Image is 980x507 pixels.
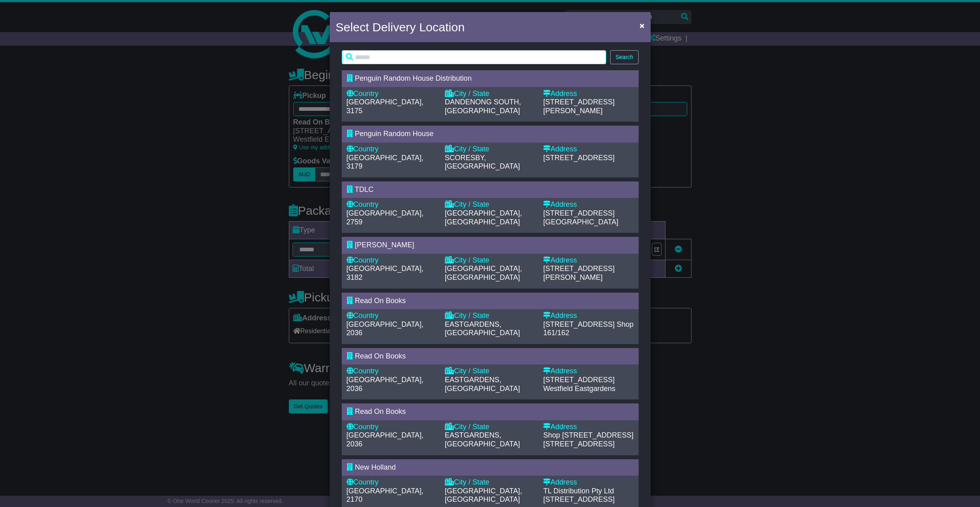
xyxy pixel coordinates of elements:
[347,320,424,337] span: [GEOGRAPHIC_DATA], 2036
[610,50,638,64] button: Search
[445,431,520,448] span: EASTGARDENS, [GEOGRAPHIC_DATA]
[347,367,437,376] div: Country
[355,74,472,82] span: Penguin Random House Distribution
[445,487,522,504] span: [GEOGRAPHIC_DATA], [GEOGRAPHIC_DATA]
[543,154,615,162] span: [STREET_ADDRESS]
[445,376,520,393] span: EASTGARDENS, [GEOGRAPHIC_DATA]
[445,320,520,337] span: EASTGARDENS, [GEOGRAPHIC_DATA]
[543,90,633,98] div: Address
[445,209,522,226] span: [GEOGRAPHIC_DATA], [GEOGRAPHIC_DATA]
[347,376,424,393] span: [GEOGRAPHIC_DATA], 2036
[445,312,535,320] div: City / State
[543,320,615,328] span: [STREET_ADDRESS]
[543,487,614,495] span: TL Distribution Pty Ltd
[347,487,424,504] span: [GEOGRAPHIC_DATA], 2170
[543,209,615,217] span: [STREET_ADDRESS]
[347,312,437,320] div: Country
[445,367,535,376] div: City / State
[355,463,396,471] span: New Holland
[355,352,406,360] span: Read On Books
[445,265,522,281] span: [GEOGRAPHIC_DATA], [GEOGRAPHIC_DATA]
[445,154,520,171] span: SCORESBY, [GEOGRAPHIC_DATA]
[445,423,535,432] div: City / State
[543,367,633,376] div: Address
[543,376,615,384] span: [STREET_ADDRESS]
[445,145,535,154] div: City / State
[347,265,424,281] span: [GEOGRAPHIC_DATA], 3182
[543,320,633,337] span: Shop 161/162
[355,241,414,249] span: [PERSON_NAME]
[543,98,615,115] span: [STREET_ADDRESS][PERSON_NAME]
[543,431,633,439] span: Shop [STREET_ADDRESS]
[543,145,633,154] div: Address
[543,200,633,209] div: Address
[347,256,437,265] div: Country
[445,256,535,265] div: City / State
[445,98,521,115] span: DANDENONG SOUTH, [GEOGRAPHIC_DATA]
[543,256,633,265] div: Address
[347,423,437,432] div: Country
[355,407,406,415] span: Read On Books
[639,21,644,30] span: ×
[355,130,434,138] span: Penguin Random House
[543,440,615,448] span: [STREET_ADDRESS]
[445,90,535,98] div: City / State
[543,385,615,393] span: Westfield Eastgardens
[347,98,424,115] span: [GEOGRAPHIC_DATA], 3175
[336,18,465,36] h4: Select Delivery Location
[543,312,633,320] div: Address
[347,145,437,154] div: Country
[543,478,633,487] div: Address
[543,218,618,226] span: [GEOGRAPHIC_DATA]
[347,209,424,226] span: [GEOGRAPHIC_DATA], 2759
[635,17,648,34] button: Close
[347,200,437,209] div: Country
[445,478,535,487] div: City / State
[347,90,437,98] div: Country
[347,431,424,448] span: [GEOGRAPHIC_DATA], 2036
[543,495,615,503] span: [STREET_ADDRESS]
[355,297,406,305] span: Read On Books
[445,200,535,209] div: City / State
[347,478,437,487] div: Country
[543,265,615,281] span: [STREET_ADDRESS][PERSON_NAME]
[543,423,633,432] div: Address
[347,154,424,171] span: [GEOGRAPHIC_DATA], 3179
[355,185,373,193] span: TDLC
